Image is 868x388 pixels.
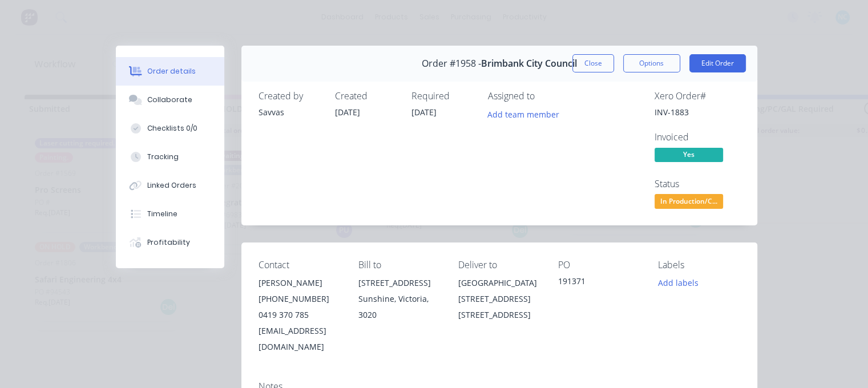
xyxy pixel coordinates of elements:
[572,54,614,72] button: Close
[411,91,474,102] div: Required
[335,107,360,118] span: [DATE]
[558,275,640,291] div: 191371
[147,66,196,76] div: Order details
[488,91,602,102] div: Assigned to
[147,209,177,219] div: Timeline
[558,260,640,270] div: PO
[116,143,224,171] button: Tracking
[147,152,179,162] div: Tracking
[259,291,340,307] div: [PHONE_NUMBER]
[116,171,224,200] button: Linked Orders
[652,275,704,290] button: Add labels
[458,260,540,270] div: Deliver to
[259,106,321,118] div: Savvas
[481,58,577,69] span: Brimbank City Council
[147,180,196,191] div: Linked Orders
[259,323,340,355] div: [EMAIL_ADDRESS][DOMAIN_NAME]
[488,106,566,122] button: Add team member
[655,194,723,211] button: In Production/C...
[116,228,224,257] button: Profitability
[116,200,224,228] button: Timeline
[259,307,340,323] div: 0419 370 785
[358,260,440,270] div: Bill to
[358,275,440,291] div: [STREET_ADDRESS]
[481,106,565,122] button: Add team member
[358,275,440,323] div: [STREET_ADDRESS]Sunshine, Victoria, 3020
[623,54,680,72] button: Options
[147,237,190,248] div: Profitability
[358,291,440,323] div: Sunshine, Victoria, 3020
[259,260,340,270] div: Contact
[655,148,723,162] span: Yes
[259,91,321,102] div: Created by
[689,54,746,72] button: Edit Order
[259,275,340,291] div: [PERSON_NAME]
[411,107,437,118] span: [DATE]
[147,123,197,134] div: Checklists 0/0
[458,275,540,307] div: [GEOGRAPHIC_DATA] [STREET_ADDRESS]
[655,106,740,118] div: INV-1883
[116,86,224,114] button: Collaborate
[259,275,340,355] div: [PERSON_NAME][PHONE_NUMBER]0419 370 785[EMAIL_ADDRESS][DOMAIN_NAME]
[658,260,740,270] div: Labels
[422,58,481,69] span: Order #1958 -
[116,114,224,143] button: Checklists 0/0
[335,91,398,102] div: Created
[116,57,224,86] button: Order details
[655,132,740,143] div: Invoiced
[655,179,740,189] div: Status
[655,194,723,208] span: In Production/C...
[458,307,540,323] div: [STREET_ADDRESS]
[655,91,740,102] div: Xero Order #
[147,95,192,105] div: Collaborate
[458,275,540,323] div: [GEOGRAPHIC_DATA] [STREET_ADDRESS][STREET_ADDRESS]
